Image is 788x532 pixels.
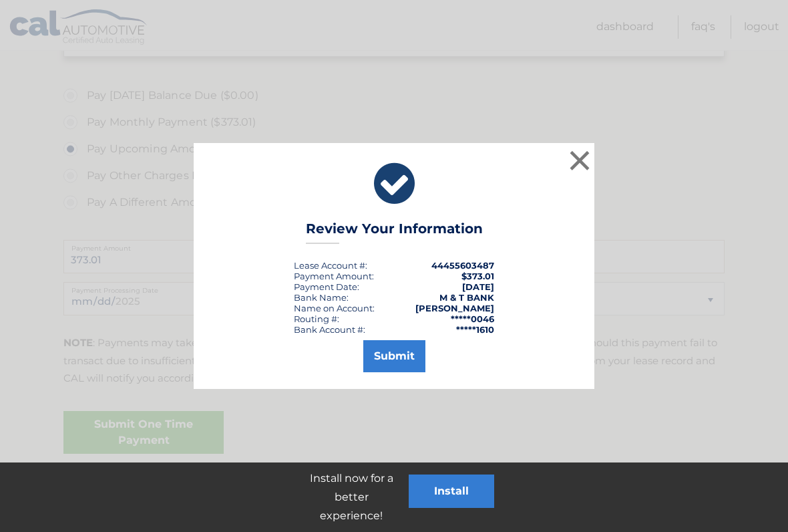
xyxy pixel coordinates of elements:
div: Name on Account: [294,303,375,313]
div: Routing #: [294,313,339,324]
button: Submit [363,340,425,372]
div: Lease Account #: [294,260,367,271]
div: Bank Account #: [294,324,365,335]
h3: Review Your Information [306,221,483,244]
div: : [294,281,359,292]
strong: 44455603487 [431,260,494,271]
div: Bank Name: [294,292,349,303]
div: Payment Amount: [294,271,374,281]
button: × [566,147,593,174]
p: Install now for a better experience! [294,469,409,525]
strong: [PERSON_NAME] [415,303,494,313]
span: $373.01 [461,271,494,281]
button: Install [409,475,494,508]
span: [DATE] [462,281,494,292]
span: Payment Date [294,281,357,292]
strong: M & T BANK [439,292,494,303]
